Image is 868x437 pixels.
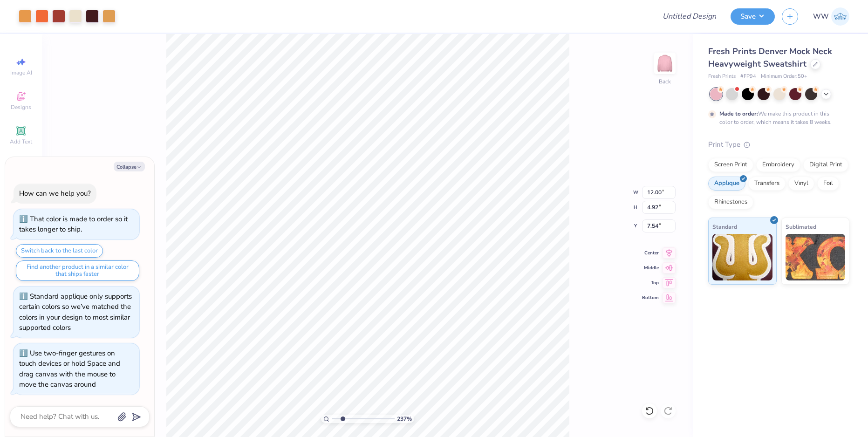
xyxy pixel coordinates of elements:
span: Bottom [642,294,659,301]
span: Fresh Prints Denver Mock Neck Heavyweight Sweatshirt [708,46,832,69]
div: Vinyl [788,177,814,191]
button: Collapse [114,162,145,171]
button: Save [731,8,775,25]
img: Sublimated [786,234,846,280]
span: Image AI [10,69,32,76]
span: Minimum Order: 50 + [761,73,807,81]
div: Rhinestones [708,195,753,209]
strong: Made to order: [719,110,758,117]
input: Untitled Design [655,7,724,26]
span: Center [642,250,659,256]
span: WW [813,11,829,22]
span: Top [642,280,659,286]
div: How can we help you? [19,189,91,198]
div: That color is made to order so it takes longer to ship. [19,214,128,234]
div: We make this product in this color to order, which means it takes 8 weeks. [719,109,834,126]
a: WW [813,7,849,26]
div: Applique [708,177,745,191]
div: Screen Print [708,158,753,172]
span: Fresh Prints [708,73,736,81]
div: Print Type [708,139,849,150]
button: Find another product in a similar color that ships faster [16,260,139,281]
div: Digital Print [803,158,848,172]
span: Add Text [10,138,32,145]
span: # FP94 [740,73,756,81]
img: Standard [712,234,772,280]
div: Back [659,77,671,86]
img: Back [656,54,674,73]
span: 237 % [397,415,412,423]
div: Transfers [748,177,786,191]
img: Wiro Wink [831,7,849,26]
div: Foil [817,177,839,191]
div: Use two-finger gestures on touch devices or hold Space and drag canvas with the mouse to move the... [19,348,120,389]
span: Standard [712,222,737,232]
div: Standard applique only supports certain colors so we’ve matched the colors in your design to most... [19,292,132,333]
button: Switch back to the last color [16,244,103,258]
span: Middle [642,265,659,271]
span: Sublimated [786,222,816,232]
span: Designs [11,103,31,111]
div: Embroidery [756,158,800,172]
